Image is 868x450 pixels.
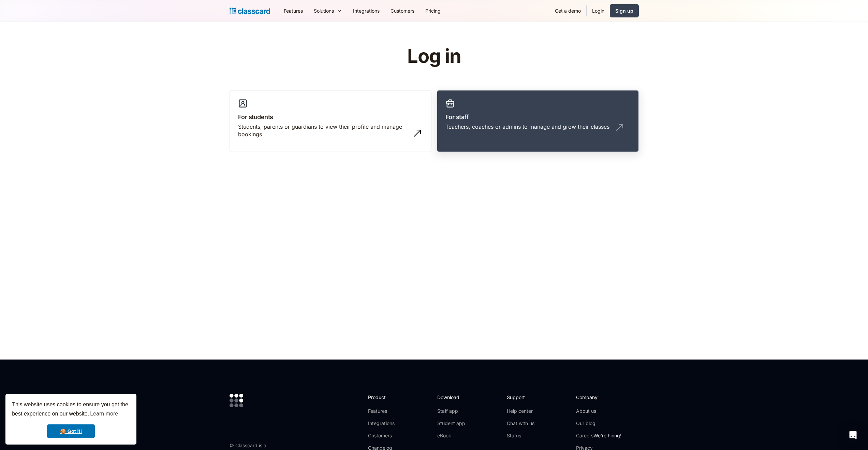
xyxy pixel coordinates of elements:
[326,46,542,67] h1: Log in
[507,408,534,414] a: Help center
[610,4,639,17] a: Sign up
[593,433,621,438] span: We're hiring!
[576,432,621,439] a: CareersWe're hiring!
[230,90,431,152] a: For studentsStudents, parents or guardians to view their profile and manage bookings
[437,408,465,414] a: Staff app
[437,432,465,439] a: eBook
[445,112,630,122] h3: For staff
[368,408,404,414] a: Features
[615,7,633,14] div: Sign up
[238,112,423,122] h3: For students
[238,123,409,138] div: Students, parents or guardians to view their profile and manage bookings
[230,6,270,16] a: home
[549,3,586,18] a: Get a demo
[12,400,130,419] span: This website uses cookies to ensure you get the best experience on our website.
[308,3,348,18] div: Solutions
[348,3,385,18] a: Integrations
[576,394,621,401] h2: Company
[445,123,609,130] div: Teachers, coaches or admins to manage and grow their classes
[437,90,639,152] a: For staffTeachers, coaches or admins to manage and grow their classes
[420,3,446,18] a: Pricing
[507,420,534,427] a: Chat with us
[368,394,404,401] h2: Product
[5,394,136,445] div: cookieconsent
[437,394,465,401] h2: Download
[47,424,95,438] a: dismiss cookie message
[845,427,861,443] div: Open Intercom Messenger
[507,432,534,439] a: Status
[368,420,404,427] a: Integrations
[314,7,334,14] div: Solutions
[385,3,420,18] a: Customers
[89,409,119,419] a: learn more about cookies
[278,3,308,18] a: Features
[507,394,534,401] h2: Support
[576,420,621,427] a: Our blog
[437,420,465,427] a: Student app
[576,408,621,414] a: About us
[368,432,404,439] a: Customers
[587,3,610,18] a: Login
